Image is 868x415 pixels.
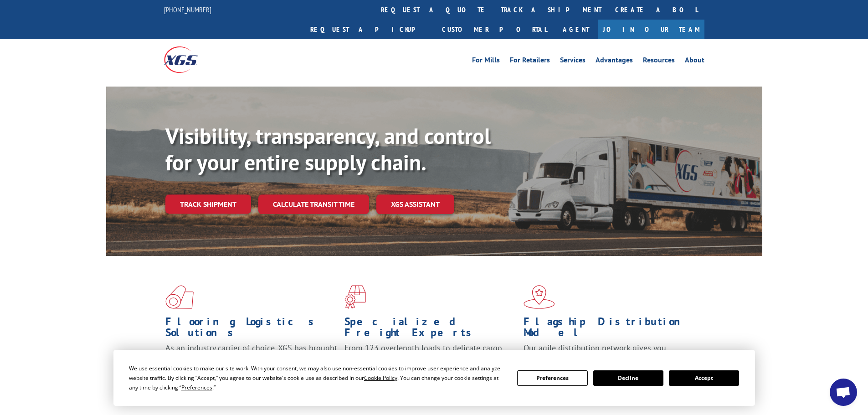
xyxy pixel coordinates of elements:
[554,20,598,39] a: Agent
[685,56,704,67] a: About
[181,384,212,391] span: Preferences
[669,370,739,386] button: Accept
[524,316,696,343] h1: Flagship Distribution Model
[517,370,587,386] button: Preferences
[560,56,586,67] a: Services
[344,285,366,309] img: xgs-icon-focused-on-flooring-red
[303,20,435,39] a: Request a pickup
[376,195,454,214] a: XGS ASSISTANT
[593,370,663,386] button: Decline
[596,56,633,67] a: Advantages
[344,343,517,383] p: From 123 overlength loads to delicate cargo, our experienced staff knows the best way to move you...
[472,56,500,67] a: For Mills
[435,20,554,39] a: Customer Portal
[344,316,517,343] h1: Specialized Freight Experts
[524,343,691,364] span: Our agile distribution network gives you nationwide inventory management on demand.
[598,20,704,39] a: Join Our Team
[165,195,251,214] a: Track shipment
[165,343,337,375] span: As an industry carrier of choice, XGS has brought innovation and dedication to flooring logistics...
[164,5,211,14] a: [PHONE_NUMBER]
[113,350,755,406] div: Cookie Consent Prompt
[643,56,675,67] a: Resources
[129,364,506,392] div: We use essential cookies to make our site work. With your consent, we may also use non-essential ...
[165,316,338,343] h1: Flooring Logistics Solutions
[258,195,369,214] a: Calculate transit time
[510,56,550,67] a: For Retailers
[165,285,194,309] img: xgs-icon-total-supply-chain-intelligence-red
[165,122,491,176] b: Visibility, transparency, and control for your entire supply chain.
[364,374,397,382] span: Cookie Policy
[524,285,555,309] img: xgs-icon-flagship-distribution-model-red
[830,379,857,406] a: Open chat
